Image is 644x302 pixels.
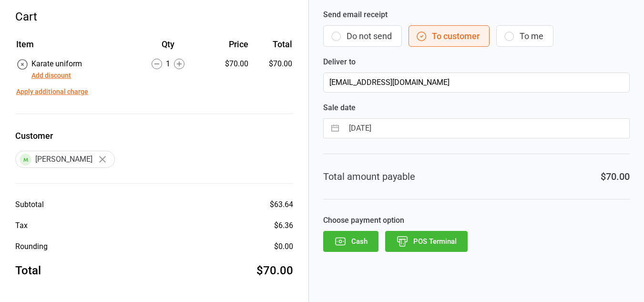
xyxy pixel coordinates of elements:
div: $70.00 [601,169,630,184]
div: $70.00 [206,58,248,70]
td: $70.00 [252,58,293,81]
button: POS Terminal [385,231,468,252]
div: Tax [15,220,28,231]
div: $70.00 [256,262,293,279]
button: To customer [409,25,490,47]
div: Price [206,38,248,51]
div: Total [15,262,41,279]
label: Sale date [323,102,630,114]
button: Apply additional charge [16,87,88,97]
div: 1 [131,58,204,70]
input: Customer Email [323,73,630,93]
div: Subtotal [15,199,44,210]
th: Item [16,38,130,57]
div: $0.00 [274,241,293,252]
label: Customer [15,129,293,142]
th: Total [252,38,293,57]
div: [PERSON_NAME] [15,151,115,168]
div: Cart [15,8,293,25]
button: To me [496,25,553,47]
label: Deliver to [323,56,630,68]
div: $6.36 [274,220,293,231]
div: Total amount payable [323,169,415,184]
span: Karate uniform [31,59,82,68]
button: Add discount [31,71,71,81]
label: Send email receipt [323,9,630,21]
div: $63.64 [270,199,293,210]
label: Choose payment option [323,215,630,226]
th: Qty [131,38,204,57]
button: Cash [323,231,378,252]
button: Do not send [323,25,402,47]
div: Rounding [15,241,48,252]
